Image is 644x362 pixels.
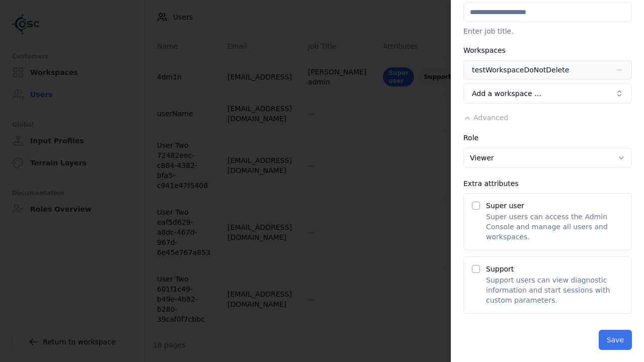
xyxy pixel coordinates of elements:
p: Super users can access the Admin Console and manage all users and workspaces. [486,212,623,242]
div: Extra attributes [463,180,632,187]
p: Enter job title. [463,26,632,36]
div: testWorkspaceDoNotDelete [472,65,569,75]
button: Save [599,330,632,350]
label: Role [463,134,478,142]
label: Super user [486,202,524,210]
p: Support users can view diagnostic information and start sessions with custom parameters. [486,275,623,305]
span: Advanced [473,114,508,122]
span: Add a workspace … [472,88,541,99]
button: Advanced [463,113,508,123]
label: Support [486,265,514,273]
label: Workspaces [463,46,506,54]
